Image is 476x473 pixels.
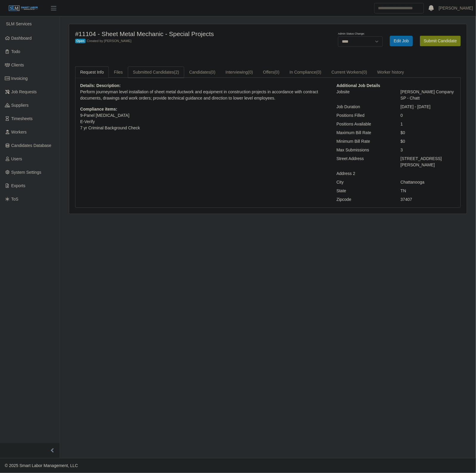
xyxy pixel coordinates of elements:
[396,112,460,119] div: 0
[374,3,424,13] input: Search
[11,183,25,188] span: Exports
[396,130,460,136] div: $0
[326,66,372,78] a: Current Workers
[316,70,321,75] span: (0)
[396,179,460,185] div: Chattanooga
[11,63,24,67] span: Clients
[332,170,396,177] div: Address 2
[285,66,327,78] a: In Compliance
[396,138,460,145] div: $0
[396,196,460,203] div: 37407
[332,188,396,194] div: State
[11,143,52,148] span: Candidates Database
[11,76,28,81] span: Invoicing
[87,39,131,43] span: Created by [PERSON_NAME]
[11,130,27,134] span: Workers
[174,70,179,75] span: (2)
[396,121,460,127] div: 1
[396,156,460,168] div: [STREET_ADDRESS][PERSON_NAME]
[75,66,109,78] a: Request Info
[11,170,41,175] span: System Settings
[420,36,461,46] button: Submit Candidate
[80,119,328,125] li: E-Verify
[6,21,32,26] span: SLM Services
[332,196,396,203] div: Zipcode
[248,70,253,75] span: (0)
[332,156,396,168] div: Street Address
[210,70,215,75] span: (0)
[396,188,460,194] div: TN
[332,104,396,110] div: Job Duration
[362,70,367,75] span: (0)
[396,89,460,101] div: [PERSON_NAME] Company SP - Chatt
[80,125,328,131] li: 7 yr Criminal Background Check
[11,36,32,41] span: Dashboard
[96,83,121,88] b: Description:
[275,70,280,75] span: (0)
[8,5,38,12] img: SLM Logo
[338,32,365,36] label: Admin Status Change:
[258,66,285,78] a: Offers
[11,116,33,121] span: Timesheets
[11,49,20,54] span: Todo
[390,36,413,46] a: Edit Job
[109,66,128,78] a: Files
[332,138,396,145] div: Minimum Bill Rate
[11,156,22,161] span: Users
[372,66,409,78] a: Worker history
[184,66,221,78] a: Candidates
[439,5,473,11] a: [PERSON_NAME]
[75,30,296,38] h4: #11104 - Sheet Metal Mechanic - Special Projects
[396,104,460,110] div: [DATE] - [DATE]
[11,89,37,94] span: Job Requests
[80,112,328,119] li: 9-Panel [MEDICAL_DATA]
[332,147,396,153] div: Max Submissions
[11,197,18,201] span: ToS
[337,83,380,88] b: Additional Job Details
[80,107,117,111] b: Compliance items:
[5,463,78,468] span: © 2025 Smart Labor Management, LLC
[396,147,460,153] div: 3
[332,130,396,136] div: Maximum Bill Rate
[11,103,29,108] span: Suppliers
[332,121,396,127] div: Positions Available
[80,83,95,88] b: Details:
[332,89,396,101] div: Jobsite
[80,89,328,101] p: Perform journeyman level installation of sheet metal ductwork and equipment in construction proje...
[128,66,184,78] a: Submitted Candidates
[332,112,396,119] div: Positions Filled
[75,39,86,44] span: Open
[221,66,258,78] a: Interviewing
[332,179,396,185] div: City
